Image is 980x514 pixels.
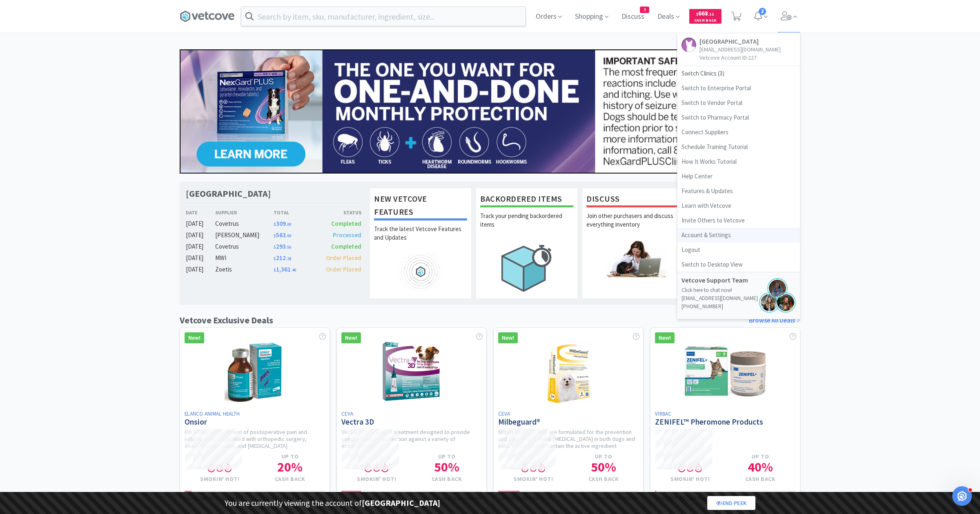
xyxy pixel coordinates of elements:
[225,496,440,510] p: You are currently viewing the account of
[708,11,714,17] span: . 11
[699,38,781,45] h5: [GEOGRAPHIC_DATA]
[677,33,800,66] a: [GEOGRAPHIC_DATA][EMAIL_ADDRESS][DOMAIN_NAME]Vetcove Account ID:227
[412,476,482,483] h4: Cash Back
[696,11,698,17] span: $
[682,294,796,303] p: [EMAIL_ADDRESS][DOMAIN_NAME]
[677,169,800,184] a: Help Center
[586,211,679,240] p: Join other purchasers and discuss everything inventory
[186,253,215,263] div: [DATE]
[370,188,472,299] a: New Vetcove FeaturesTrack the latest Vetcove Features and Updates
[725,461,795,474] h1: 40 %
[186,219,361,229] a: [DATE]Covetrus$309.00Completed
[286,222,291,227] span: . 00
[677,213,800,228] a: Invite Others to Vetcove
[775,292,796,313] img: jennifer.png
[682,303,796,311] p: [PHONE_NUMBER]
[341,476,412,483] h4: Smokin' Hot!
[274,254,291,262] span: 212
[707,496,755,510] a: End Peek
[677,257,800,272] a: Switch to Desktop View
[274,267,276,273] span: $
[498,476,568,483] h4: Smokin' Hot!
[186,265,215,274] div: [DATE]
[586,240,679,277] img: hero_discuss.png
[677,66,800,81] span: Switch Clinics ( 3 )
[952,486,972,506] iframe: Intercom live chat
[374,253,467,290] img: hero_feature_roadmap.png
[186,265,361,274] a: [DATE]Zoetis$1,361.40Order Placed
[476,188,578,299] a: Backordered ItemsTrack your pending backordered items
[286,233,291,238] span: . 00
[699,53,781,62] p: Vetcove Account ID: 227
[185,476,255,483] h4: Smokin' Hot!
[677,228,800,243] a: Account & Settings
[682,287,732,294] a: Click here to chat now!
[677,81,800,96] a: Switch to Enterprise Portal
[568,453,639,460] h4: Up to
[274,222,276,227] span: $
[274,220,291,227] span: 309
[186,253,361,263] a: [DATE]MWI$212.38Order Placed
[568,476,639,483] h4: Cash Back
[331,243,361,250] span: Completed
[586,192,679,207] h1: Discuss
[677,184,800,198] a: Features & Updates
[480,211,573,240] p: Track your pending backordered items
[618,13,648,20] a: Discuss3
[682,276,763,284] h5: Vetcove Support Team
[767,278,788,298] img: ksen.png
[677,198,800,213] a: Learn with Vetcove
[480,192,573,207] h1: Backordered Items
[274,265,296,273] span: 1,361
[255,453,325,460] h4: Up to
[291,267,296,273] span: . 40
[186,219,215,229] div: [DATE]
[186,242,361,251] a: [DATE]Covetrus$293.56Completed
[255,461,325,474] h1: 20 %
[186,242,215,251] div: [DATE]
[640,7,649,13] span: 3
[186,188,271,200] h1: [GEOGRAPHIC_DATA]
[180,49,800,174] img: 24562ba5414042f391a945fa418716b7_350.jpg
[696,9,714,17] span: 668
[274,231,291,239] span: 563
[677,96,800,110] a: Switch to Vendor Portal
[725,453,795,460] h4: Up to
[759,292,780,313] img: hannah.png
[274,233,276,238] span: $
[331,220,361,227] span: Completed
[215,253,274,263] div: MWI
[480,240,573,296] img: hero_backorders.png
[333,231,361,239] span: Processed
[186,209,215,216] div: Date
[286,256,291,261] span: . 38
[326,254,361,262] span: Order Placed
[215,209,274,216] div: Supplier
[241,7,526,26] input: Search by item, sku, manufacturer, ingredient, size...
[677,125,800,140] a: Connect Suppliers
[180,313,273,327] h1: Vetcove Exclusive Deals
[374,192,467,220] h1: New Vetcove Features
[255,476,325,483] h4: Cash Back
[677,110,800,125] a: Switch to Pharmacy Portal
[749,315,800,326] a: Browse All Deals
[677,243,800,257] a: Logout
[655,476,725,483] h4: Smokin' Hot!
[215,219,274,229] div: Covetrus
[215,230,274,240] div: [PERSON_NAME]
[699,45,781,53] p: [EMAIL_ADDRESS][DOMAIN_NAME]
[215,242,274,251] div: Covetrus
[274,209,318,216] div: Total
[326,265,361,273] span: Order Placed
[362,498,440,508] strong: [GEOGRAPHIC_DATA]
[215,265,274,274] div: Zoetis
[582,188,684,299] a: DiscussJoin other purchasers and discuss everything inventory
[759,8,766,15] span: 2
[689,5,722,27] a: $668.11Cash Back
[412,461,482,474] h1: 50 %
[186,230,215,240] div: [DATE]
[374,225,467,253] p: Track the latest Vetcove Features and Updates
[286,245,291,250] span: . 56
[274,256,276,261] span: $
[317,209,361,216] div: Status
